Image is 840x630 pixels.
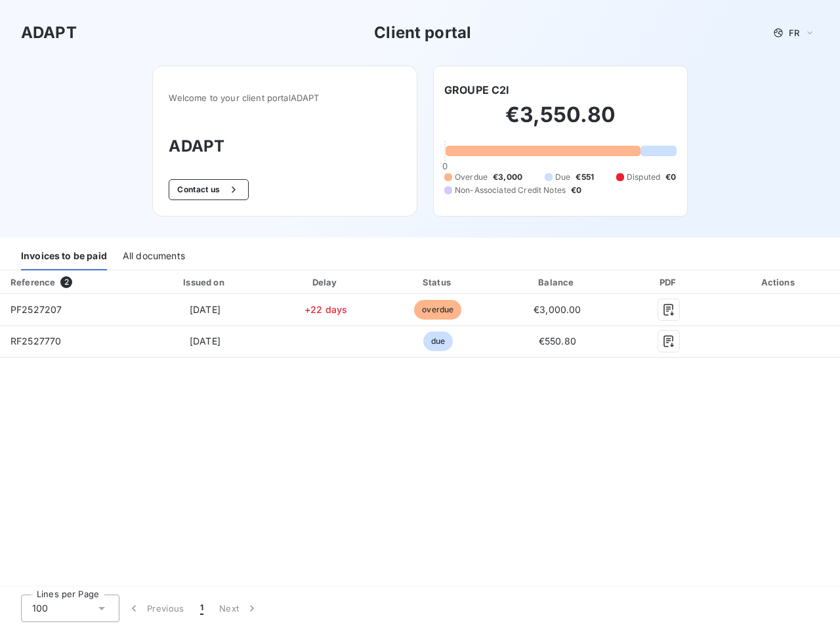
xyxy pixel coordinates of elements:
[576,171,594,183] span: €551
[665,171,676,183] span: €0
[32,602,48,615] span: 100
[444,82,510,98] h6: GROUPE C2I
[211,595,266,622] button: Next
[10,277,55,287] div: Reference
[274,276,378,289] div: Delay
[123,243,185,270] div: All documents
[414,300,461,320] span: overdue
[493,171,522,183] span: €3,000
[21,243,107,270] div: Invoices to be paid
[423,331,453,351] span: due
[571,184,581,196] span: €0
[169,93,401,103] span: Welcome to your client portal ADAPT
[169,135,401,158] h3: ADAPT
[442,161,448,171] span: 0
[627,171,660,183] span: Disputed
[10,335,61,346] span: RF2527770
[383,276,492,289] div: Status
[444,102,677,141] h2: €3,550.80
[10,304,62,315] span: PF2527207
[539,335,576,346] span: €550.80
[142,276,268,289] div: Issued on
[190,335,220,346] span: [DATE]
[304,304,347,315] span: +22 days
[60,276,72,288] span: 2
[534,304,581,315] span: €3,000.00
[119,595,192,622] button: Previous
[200,602,203,615] span: 1
[721,276,837,289] div: Actions
[455,171,488,183] span: Overdue
[555,171,570,183] span: Due
[169,179,248,200] button: Contact us
[190,304,220,315] span: [DATE]
[622,276,715,289] div: PDF
[192,595,211,622] button: 1
[498,276,618,289] div: Balance
[374,21,471,45] h3: Client portal
[455,184,566,196] span: Non-Associated Credit Notes
[21,21,77,45] h3: ADAPT
[789,28,799,38] span: FR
